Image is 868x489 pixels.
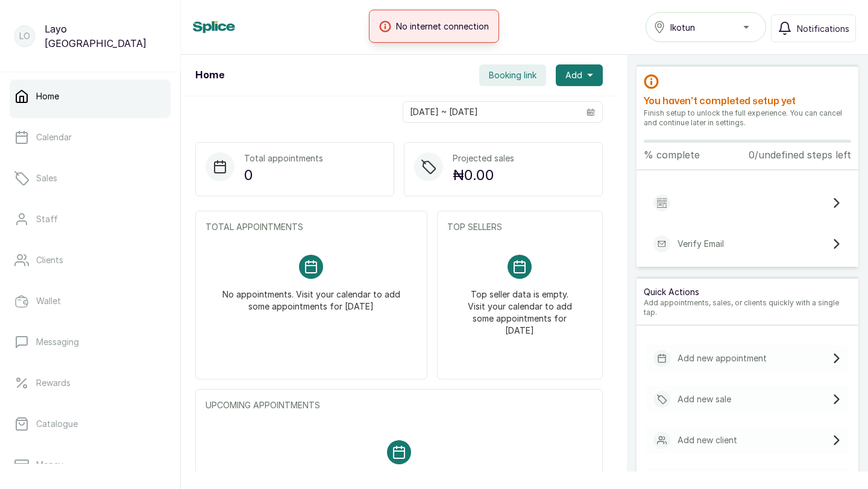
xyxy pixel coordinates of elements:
[220,279,403,313] p: No appointments. Visit your calendar to add some appointments for [DATE]
[10,366,171,400] a: Rewards
[247,464,552,486] p: No appointments. Visit your calendar to add some appointments for [DATE]
[36,90,59,102] p: Home
[644,108,851,128] p: Finish setup to unlock the full experience. You can cancel and continue later in settings.
[36,418,78,430] p: Catalogue
[447,221,593,233] p: TOP SELLERS
[10,120,171,154] a: Calendar
[644,94,851,108] h2: You haven’t completed setup yet
[678,434,737,446] p: Add new client
[453,164,514,186] p: ₦0.00
[36,131,72,143] p: Calendar
[749,148,851,162] p: 0/undefined steps left
[10,202,171,236] a: Staff
[36,377,71,389] p: Rewards
[565,69,582,81] span: Add
[10,448,171,482] a: Money
[556,64,603,86] button: Add
[10,161,171,195] a: Sales
[10,407,171,441] a: Catalogue
[244,164,323,186] p: 0
[403,102,579,122] input: Select date
[678,393,731,405] p: Add new sale
[36,336,79,348] p: Messaging
[462,279,578,337] p: Top seller data is empty. Visit your calendar to add some appointments for [DATE]
[36,254,63,266] p: Clients
[587,108,595,116] svg: calendar
[206,399,593,411] p: UPCOMING APPOINTMENTS
[36,172,57,184] p: Sales
[10,79,171,113] a: Home
[644,148,700,162] p: % complete
[644,286,851,298] p: Quick Actions
[644,298,851,317] p: Add appointments, sales, or clients quickly with a single tap.
[678,238,724,250] p: Verify Email
[489,69,536,81] span: Booking link
[36,295,61,307] p: Wallet
[195,68,224,83] h1: Home
[36,213,58,225] p: Staff
[10,243,171,277] a: Clients
[10,284,171,318] a: Wallet
[244,152,323,164] p: Total appointments
[678,352,767,364] p: Add new appointment
[10,325,171,359] a: Messaging
[453,152,514,164] p: Projected sales
[396,20,489,33] span: No internet connection
[206,221,417,233] p: TOTAL APPOINTMENTS
[479,64,546,86] button: Booking link
[36,459,63,471] p: Money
